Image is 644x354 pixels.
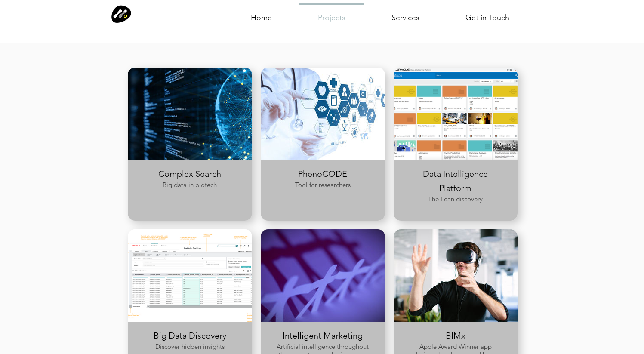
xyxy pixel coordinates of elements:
p: Home [247,3,275,32]
span: Big data in biotech [163,181,217,189]
a: Services [369,3,443,25]
img: Life Sciences [128,68,252,160]
span: Data Intelligence Platform [423,169,488,193]
nav: Site [228,3,532,25]
img: Modular Logo icon only.png [111,4,131,23]
a: Get in Touch [443,3,532,25]
a: Home [228,3,295,25]
p: Services [388,3,423,32]
span: Complex Search [158,169,221,179]
span: Big Data Discovery [154,330,226,341]
span: The Lean discovery [428,195,483,203]
img: AI, Big Data [128,229,252,322]
img: AI, Big Data [261,229,385,322]
span: BIMx [446,330,465,341]
img: Mobile, 3D [394,229,518,322]
p: Projects [314,5,349,32]
span: Intelligent Marketing [283,330,363,341]
span: Discover hidden insights [155,342,225,351]
span: Tool for researchers [295,181,351,189]
img: Big Data, AI [394,68,518,160]
p: Get in Touch [462,3,513,32]
span: PhenoCODE [298,169,347,179]
a: Projects [295,3,369,25]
